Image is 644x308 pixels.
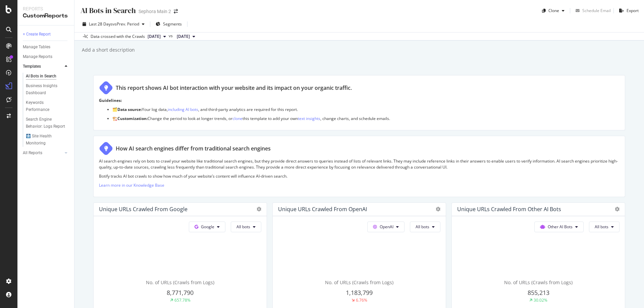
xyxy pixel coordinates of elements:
[26,99,69,113] a: Keywords Performance
[168,107,198,112] a: including AI bots
[174,33,198,41] button: [DATE]
[177,34,190,40] span: 2025 Sep. 5th
[189,222,225,232] button: Google
[278,206,367,212] div: Unique URLs Crawled from OpenAI
[236,224,250,230] span: All bots
[174,9,178,14] div: arrow-right-arrow-left
[346,289,373,297] span: 1,183,799
[146,279,214,286] span: No. of URLs (Crawls from Logs)
[99,173,620,179] p: Botify tracks AI bot crawls to show how much of your website’s content will influence AI-driven s...
[93,136,625,197] div: How AI search engines differ from traditional search enginesAI search engines rely on bots to cra...
[298,116,320,121] a: text insights
[23,149,42,157] div: All Reports
[26,116,69,130] a: Search Engine Behavior: Logs Report
[416,224,429,230] span: All bots
[325,279,393,286] span: No. of URLs (Crawls from Logs)
[112,116,620,121] p: 🏗️ Change the period to look at longer trends, or this template to add your own , change charts, ...
[163,21,182,27] span: Segments
[93,75,625,130] div: This report shows AI bot interaction with your website and its impact on your organic traffic.Gui...
[174,297,191,303] div: 657.78%
[80,19,147,29] button: Last 28 DaysvsPrev. Period
[91,34,145,40] div: Data crossed with the Crawls
[231,222,261,232] button: All bots
[117,107,142,112] strong: Data source:
[621,285,637,301] iframe: Intercom live chat
[26,82,69,97] a: Business Insights Dashboard
[89,21,113,27] span: Last 28 Days
[23,149,63,157] a: All Reports
[116,145,271,152] div: How AI search engines differ from traditional search engines
[534,222,584,232] button: Other AI Bots
[148,34,161,40] span: 2025 Oct. 2nd
[139,8,171,15] div: Sephora Main 2
[167,289,194,297] span: 8,771,790
[112,107,620,112] p: 🗂️ Your log data, , and third-party analytics are required for this report.
[23,44,69,51] a: Manage Tables
[26,133,64,147] div: 🩻 Site Health Monitoring
[80,5,136,16] div: AI Bots in Search
[145,33,169,41] button: [DATE]
[153,19,184,29] button: Segments
[23,31,51,38] div: + Create Report
[23,31,69,38] a: + Create Report
[627,8,639,13] div: Export
[528,289,549,297] span: 855,213
[23,53,52,60] div: Manage Reports
[23,5,69,12] div: Reports
[589,222,620,232] button: All bots
[457,206,561,212] div: Unique URLs Crawled from Other AI Bots
[26,82,64,97] div: Business Insights Dashboard
[169,33,174,39] span: vs
[201,224,214,230] span: Google
[616,5,639,16] button: Export
[26,99,63,113] div: Keywords Performance
[113,21,139,27] span: vs Prev. Period
[23,63,63,70] a: Templates
[23,53,69,60] a: Manage Reports
[26,73,69,80] a: AI Bots in Search
[99,182,164,188] a: Learn more in our Knowledge Base
[504,279,573,286] span: No. of URLs (Crawls from Logs)
[26,116,65,130] div: Search Engine Behavior: Logs Report
[232,116,243,121] a: clone
[548,8,559,13] div: Clone
[23,44,50,51] div: Manage Tables
[582,8,611,13] div: Schedule Email
[99,206,187,212] div: Unique URLs Crawled from Google
[539,5,567,16] button: Clone
[23,12,69,20] div: CustomReports
[23,63,41,70] div: Templates
[548,224,573,230] span: Other AI Bots
[595,224,608,230] span: All bots
[81,47,135,53] div: Add a short description
[26,133,69,147] a: 🩻 Site Health Monitoring
[117,116,148,121] strong: Customization:
[99,98,122,103] strong: Guidelines:
[356,297,367,303] div: 6.76%
[99,158,620,170] p: AI search engines rely on bots to crawl your website like traditional search engines, but they pr...
[26,73,56,80] div: AI Bots in Search
[410,222,440,232] button: All bots
[367,222,405,232] button: OpenAI
[573,5,611,16] button: Schedule Email
[534,297,547,303] div: 30.02%
[116,84,352,92] div: This report shows AI bot interaction with your website and its impact on your organic traffic.
[380,224,393,230] span: OpenAI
